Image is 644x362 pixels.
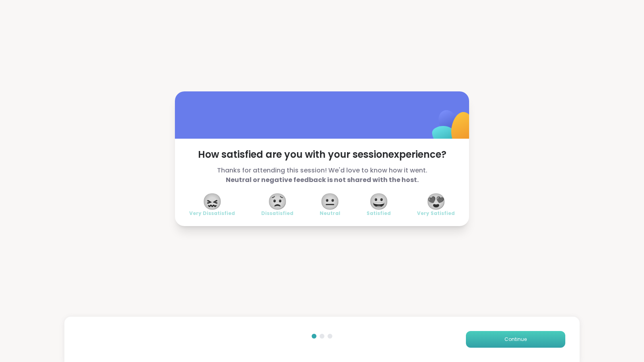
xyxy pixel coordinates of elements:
[226,175,419,184] b: Neutral or negative feedback is not shared with the host.
[417,210,455,217] span: Very Satisfied
[189,210,235,217] span: Very Dissatisfied
[426,194,446,209] span: 😍
[189,148,455,161] span: How satisfied are you with your session experience?
[369,194,389,209] span: 😀
[189,166,455,185] span: Thanks for attending this session! We'd love to know how it went.
[268,194,287,209] span: 😟
[320,210,340,217] span: Neutral
[367,210,391,217] span: Satisfied
[413,89,493,168] img: ShareWell Logomark
[320,194,340,209] span: 😐
[261,210,293,217] span: Dissatisfied
[504,336,527,343] span: Continue
[202,194,222,209] span: 😖
[466,331,565,348] button: Continue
